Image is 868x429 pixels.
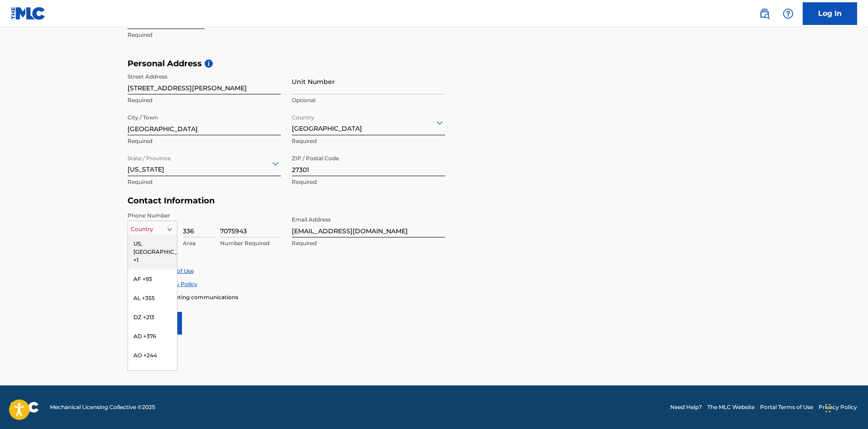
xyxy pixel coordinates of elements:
a: Terms of Use [159,267,194,274]
label: Country [292,108,314,122]
div: [GEOGRAPHIC_DATA] [292,111,445,133]
div: [US_STATE] [128,152,281,174]
div: DZ +213 [128,308,177,327]
a: Privacy Policy [819,403,857,411]
div: Help [779,5,797,23]
a: Portal Terms of Use [760,403,813,411]
a: The MLC Website [707,403,755,411]
div: AO +244 [128,346,177,365]
span: Enroll in marketing communications [137,294,238,301]
h5: Personal Address [128,59,741,69]
div: AF +93 [128,270,177,289]
h5: Contact Information [128,196,445,206]
a: Public Search [755,5,774,23]
span: Mechanical Licensing Collective © 2025 [50,403,155,411]
a: Privacy Policy [159,281,197,287]
p: Optional [292,96,445,104]
p: Required [292,178,445,186]
p: Required [128,178,281,186]
a: Need Help? [670,403,702,411]
div: AD +376 [128,327,177,346]
div: AI +1264 [128,365,177,384]
p: Required [292,239,445,247]
div: AL +355 [128,289,177,308]
a: Log In [803,2,857,25]
p: Required [128,31,281,39]
div: US, [GEOGRAPHIC_DATA] +1 [128,234,177,270]
p: Number Required [220,239,279,247]
p: Required [292,137,445,145]
p: Required [128,96,281,104]
img: MLC Logo [11,7,46,20]
img: logo [11,402,39,413]
img: help [783,8,794,19]
p: Area [183,239,215,247]
iframe: Chat Widget [823,385,868,429]
img: search [759,8,770,19]
p: Required [128,137,281,145]
label: State / Province [128,149,171,163]
span: i [205,59,213,68]
div: Drag [825,394,831,422]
